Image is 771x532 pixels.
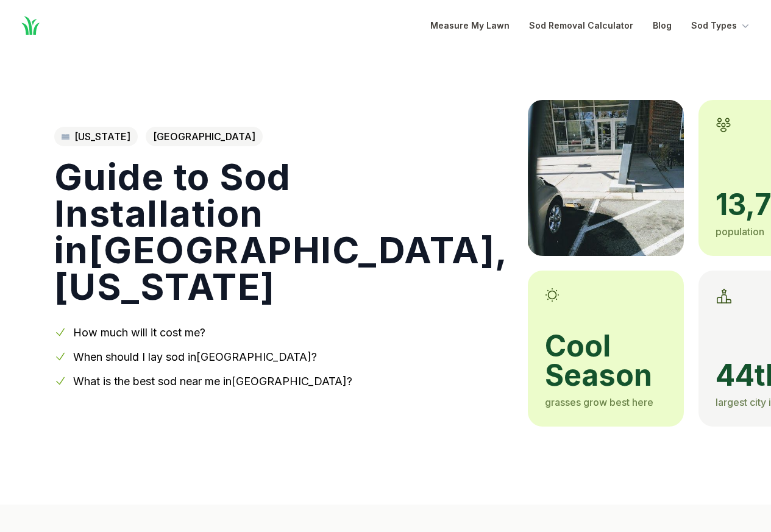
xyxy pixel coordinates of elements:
[73,350,317,363] a: When should I lay sod in[GEOGRAPHIC_DATA]?
[716,225,764,238] span: population
[653,18,672,33] a: Blog
[62,134,69,140] img: Colorado state outline
[54,127,138,146] a: [US_STATE]
[146,127,263,146] span: [GEOGRAPHIC_DATA]
[528,100,684,256] img: A picture of Federal Heights
[691,18,751,33] button: Sod Types
[545,396,653,408] span: grasses grow best here
[430,18,510,33] a: Measure My Lawn
[73,375,352,388] a: What is the best sod near me in[GEOGRAPHIC_DATA]?
[73,326,205,339] a: How much will it cost me?
[529,18,633,33] a: Sod Removal Calculator
[54,158,508,305] h1: Guide to Sod Installation in [GEOGRAPHIC_DATA] , [US_STATE]
[545,332,667,390] span: cool season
